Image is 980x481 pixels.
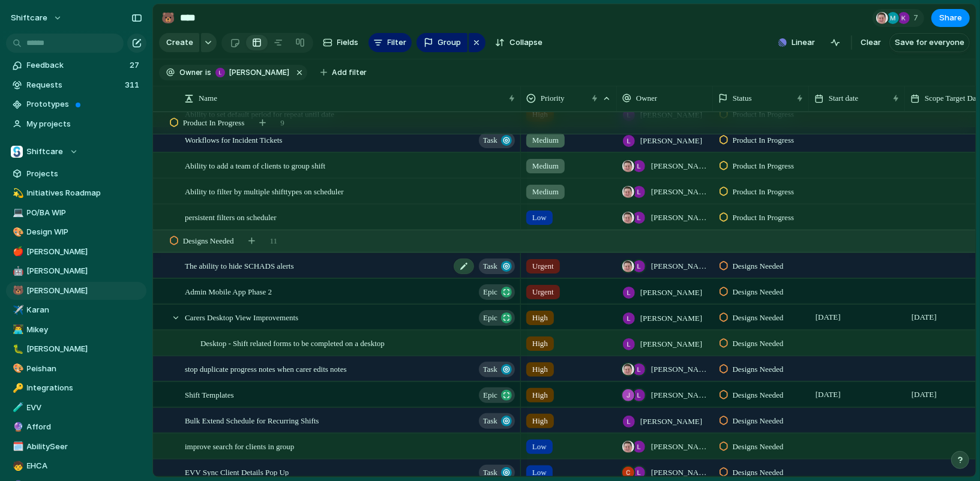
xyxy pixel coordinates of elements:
a: Prototypes [6,95,146,113]
span: Mikey [27,324,142,336]
a: 🍎[PERSON_NAME] [6,243,146,261]
button: [PERSON_NAME] [212,66,292,79]
span: [PERSON_NAME] , [PERSON_NAME] [651,467,708,479]
button: 🤖 [11,265,23,277]
span: Add filter [332,67,367,78]
button: 🍎 [11,246,23,258]
span: Shift Templates [185,387,234,401]
span: [PERSON_NAME] [27,343,142,355]
button: 💻 [11,207,23,219]
span: Designs Needed [733,260,784,272]
span: Epic [483,309,498,326]
div: 🎨Peishan [6,360,146,378]
span: Task [483,258,498,275]
span: 27 [130,59,142,71]
a: 🐛[PERSON_NAME] [6,340,146,358]
span: Feedback [27,59,126,71]
div: 🐻 [161,10,175,26]
span: [PERSON_NAME] [27,246,142,258]
button: shiftcare [5,8,68,28]
span: High [532,363,548,375]
span: Collapse [510,37,543,49]
span: Owner [636,92,657,104]
button: Task [479,133,515,148]
a: 👨‍💻Mikey [6,321,146,339]
span: Desktop - Shift related forms to be completed on a desktop [200,336,385,350]
button: 🧒 [11,460,23,472]
button: 🐛 [11,343,23,355]
span: [PERSON_NAME] [27,265,142,277]
span: improve search for clients in group [185,439,294,453]
span: Shiftcare [27,146,64,158]
span: [DATE] [813,310,844,324]
span: AbilitySeer [27,441,142,453]
span: Name [199,92,217,104]
button: Collapse [490,33,547,52]
span: [PERSON_NAME] , [PERSON_NAME] [651,160,708,172]
div: 🧪 [13,401,21,414]
button: is [203,66,214,79]
span: Designs Needed [183,235,234,247]
span: EVV [27,402,142,414]
button: Share [931,9,970,27]
button: ✈️ [11,304,23,316]
span: Integrations [27,382,142,394]
div: 🎨 [13,362,21,375]
span: Afford [27,421,142,433]
div: 🔑 [13,381,21,395]
span: Product In Progress [733,212,795,224]
span: Requests [27,79,121,91]
button: Task [479,413,515,429]
span: Medium [532,160,559,172]
div: 🎨 [13,226,21,239]
div: 🎨Design WIP [6,223,146,241]
span: The ability to hide SCHADS alerts [185,258,294,272]
span: Projects [27,168,142,180]
button: 🎨 [11,226,23,238]
a: 🤖[PERSON_NAME] [6,262,146,280]
a: Feedback27 [6,56,146,74]
div: ✈️ [13,303,21,317]
button: Group [416,33,467,52]
span: [PERSON_NAME] , [PERSON_NAME] [651,363,708,375]
a: 🔑Integrations [6,379,146,397]
span: Low [532,441,547,453]
span: Filter [388,37,407,49]
span: High [532,415,548,427]
button: Shiftcare [6,143,146,161]
span: 9 [280,117,284,129]
span: Low [532,212,547,224]
a: 🧒EHCA [6,457,146,475]
span: Group [438,37,461,49]
button: Clear [856,33,886,52]
span: Product In Progress [183,117,245,129]
div: 💫Initiatives Roadmap [6,184,146,202]
span: [PERSON_NAME] [640,312,702,324]
button: Add filter [313,64,374,81]
div: 🧪EVV [6,399,146,417]
span: Designs Needed [733,441,784,453]
span: Task [483,464,498,481]
div: 🗓️ [13,440,21,453]
button: Epic [479,387,515,403]
button: Task [479,465,515,480]
div: ✈️Karan [6,301,146,319]
span: [PERSON_NAME] [640,287,702,299]
span: Design WIP [27,226,142,238]
button: Filter [368,33,412,52]
span: [PERSON_NAME] , [PERSON_NAME] [651,212,708,224]
span: Bulk Extend Schedule for Recurring Shifts [185,413,319,427]
span: PO/BA WIP [27,207,142,219]
span: Task [483,132,498,149]
button: 👨‍💻 [11,324,23,336]
div: 🤖 [13,264,21,278]
span: Designs Needed [733,286,784,298]
span: Karan [27,304,142,316]
div: 🐛 [13,342,21,356]
span: stop duplicate progress notes when carer edits notes [185,362,347,375]
button: 🐻 [158,8,178,28]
